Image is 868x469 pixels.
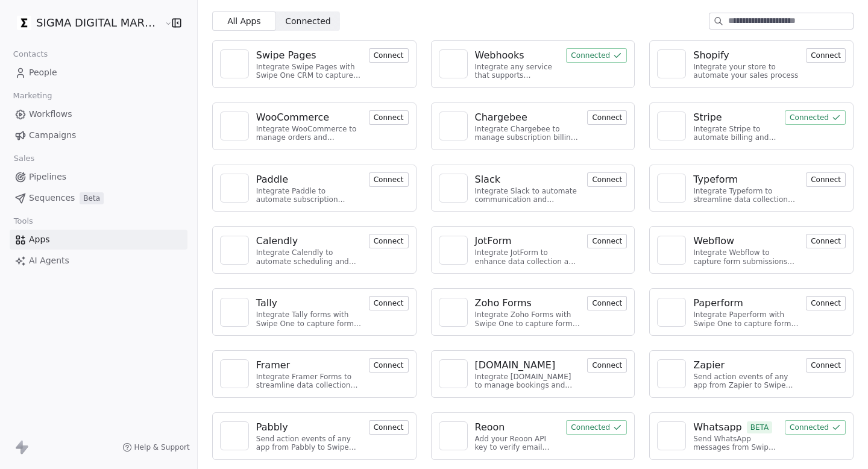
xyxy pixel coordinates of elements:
[439,49,468,78] a: NA
[439,359,468,388] a: NA
[444,55,462,73] img: NA
[122,442,190,452] a: Help & Support
[80,192,104,204] span: Beta
[693,187,799,204] div: Integrate Typeform to streamline data collection and customer engagement.
[587,110,627,125] button: Connect
[256,63,362,80] div: Integrate Swipe Pages with Swipe One CRM to capture lead data.
[444,365,462,383] img: NA
[8,150,40,168] span: Sales
[475,420,505,435] div: Reoon
[587,112,627,123] a: Connect
[10,104,187,124] a: Workflows
[369,174,409,185] a: Connect
[10,63,187,83] a: People
[806,297,846,309] a: Connect
[693,63,799,80] div: Integrate your store to automate your sales process
[566,420,627,435] button: Connected
[369,358,409,373] button: Connect
[256,310,362,328] div: Integrate Tally forms with Swipe One to capture form data.
[475,435,559,452] div: Add your Reoon API key to verify email address and reduce bounces
[29,192,75,204] span: Sequences
[475,358,580,373] a: [DOMAIN_NAME]
[256,358,290,373] div: Framer
[369,172,409,187] button: Connect
[693,310,799,328] div: Integrate Paperform with Swipe One to capture form submissions.
[566,49,627,61] a: Connected
[693,172,799,187] a: Typeform
[369,235,409,247] a: Connect
[693,248,799,266] div: Integrate Webflow to capture form submissions and automate customer engagement.
[220,236,249,265] a: NA
[693,234,799,248] a: Webflow
[29,108,72,121] span: Workflows
[806,358,846,373] button: Connect
[29,171,66,183] span: Pipelines
[256,110,329,125] div: WooCommerce
[657,421,686,450] a: NA
[444,427,462,445] img: NA
[475,110,527,125] div: Chargebee
[785,421,846,433] a: Connected
[662,55,681,73] img: NA
[587,297,627,309] a: Connect
[29,129,76,142] span: Campaigns
[10,230,187,250] a: Apps
[587,234,627,248] button: Connect
[475,296,580,310] a: Zoho Forms
[256,48,316,63] div: Swipe Pages
[10,251,187,271] a: AI Agents
[693,234,734,248] div: Webflow
[225,365,244,383] img: NA
[256,420,288,435] div: Pabbly
[475,48,559,63] a: Webhooks
[587,359,627,371] a: Connect
[475,110,580,125] a: Chargebee
[256,48,362,63] a: Swipe Pages
[806,172,846,187] button: Connect
[225,179,244,197] img: NA
[8,87,57,105] span: Marketing
[475,234,512,248] div: JotForm
[662,179,681,197] img: NA
[693,110,778,125] a: Stripe
[785,112,846,123] a: Connected
[747,421,773,433] span: BETA
[256,296,362,310] a: Tally
[369,297,409,309] a: Connect
[220,174,249,203] a: NA
[369,112,409,123] a: Connect
[806,234,846,248] button: Connect
[256,234,362,248] a: Calendly
[256,248,362,266] div: Integrate Calendly to automate scheduling and event management.
[256,125,362,142] div: Integrate WooCommerce to manage orders and customer data
[662,241,681,259] img: NA
[693,420,742,435] div: Whatsapp
[439,174,468,203] a: NA
[475,420,559,435] a: Reoon
[444,179,462,197] img: NA
[369,359,409,371] a: Connect
[36,15,162,31] span: SIGMA DIGITAL MARKETING SRL
[17,16,31,30] img: Favicon.jpg
[806,174,846,185] a: Connect
[475,310,580,328] div: Integrate Zoho Forms with Swipe One to capture form submissions.
[369,420,409,435] button: Connect
[256,358,362,373] a: Framer
[369,110,409,125] button: Connect
[10,125,187,145] a: Campaigns
[8,45,53,63] span: Contacts
[475,248,580,266] div: Integrate JotForm to enhance data collection and improve customer engagement.
[662,117,681,135] img: NA
[225,241,244,259] img: NA
[14,13,156,33] button: SIGMA DIGITAL MARKETING SRL
[657,174,686,203] a: NA
[662,303,681,321] img: NA
[369,421,409,433] a: Connect
[369,234,409,248] button: Connect
[657,49,686,78] a: NA
[785,420,846,435] button: Connected
[10,188,187,208] a: SequencesBeta
[475,172,580,187] a: Slack
[439,236,468,265] a: NA
[693,125,778,142] div: Integrate Stripe to automate billing and payments.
